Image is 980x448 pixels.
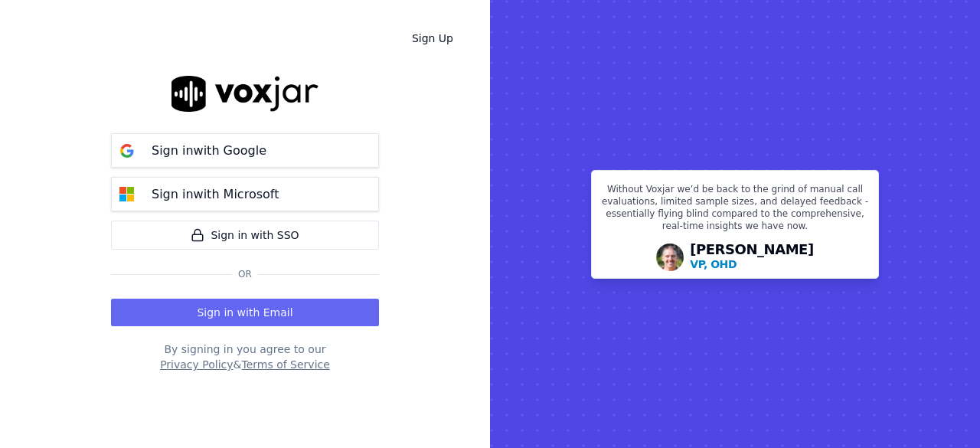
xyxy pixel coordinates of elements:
p: Sign in with Microsoft [152,185,279,204]
span: Or [232,268,258,280]
img: logo [171,76,318,112]
img: microsoft Sign in button [112,179,142,210]
button: Sign inwith Google [111,133,379,168]
button: Privacy Policy [160,357,233,372]
p: VP, OHD [690,257,737,272]
a: Sign in with SSO [111,221,379,250]
a: Sign Up [400,25,465,52]
div: By signing in you agree to our & [111,342,379,372]
div: [PERSON_NAME] [690,243,814,272]
button: Sign inwith Microsoft [111,177,379,211]
button: Terms of Service [241,357,329,372]
img: Avatar [656,244,684,271]
img: google Sign in button [112,136,142,166]
p: Sign in with Google [152,142,266,160]
p: Without Voxjar we’d be back to the grind of manual call evaluations, limited sample sizes, and de... [601,183,869,238]
button: Sign in with Email [111,299,379,326]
